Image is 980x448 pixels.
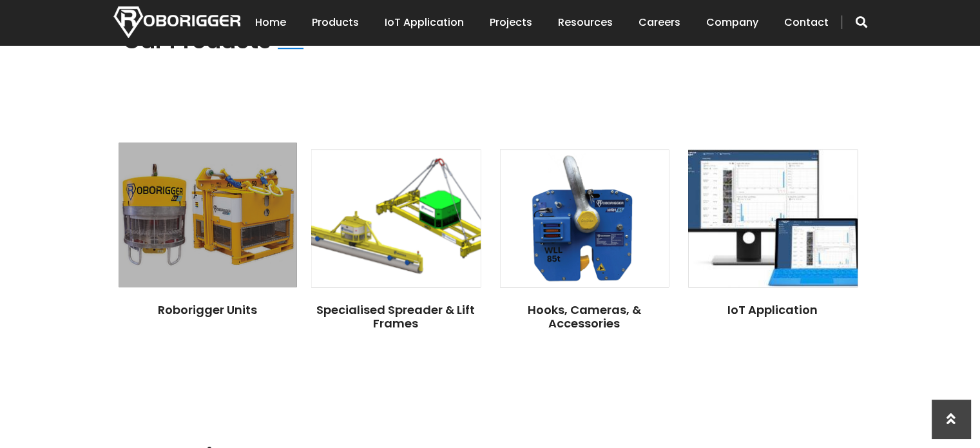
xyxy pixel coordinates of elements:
a: Products [312,3,359,43]
a: Company [706,3,758,43]
a: Roborigger Units [158,302,257,318]
a: Resources [558,3,613,43]
a: Careers [639,3,680,43]
a: Home [255,3,286,43]
a: Projects [490,3,532,43]
a: Hooks, Cameras, & Accessories [528,302,641,332]
a: IoT Application [727,302,818,318]
a: IoT Application [385,3,464,43]
h2: Our Products [123,27,271,54]
img: Nortech [113,6,240,38]
a: Specialised Spreader & Lift Frames [316,302,475,332]
a: Contact [784,3,829,43]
